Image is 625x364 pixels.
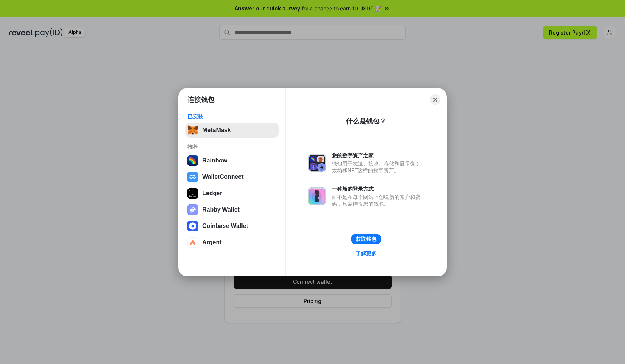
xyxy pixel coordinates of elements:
[187,188,198,199] img: svg+xml,%3Csvg%20xmlns%3D%22http%3A%2F%2Fwww.w3.org%2F2000%2Fsvg%22%20width%3D%2228%22%20height%3...
[356,236,376,242] div: 获取钱包
[187,172,198,182] img: svg+xml,%3Csvg%20width%3D%2228%22%20height%3D%2228%22%20viewBox%3D%220%200%2028%2028%22%20fill%3D...
[187,204,198,215] img: svg+xml,%3Csvg%20xmlns%3D%22http%3A%2F%2Fwww.w3.org%2F2000%2Fsvg%22%20fill%3D%22none%22%20viewBox...
[430,94,440,105] button: Close
[202,223,248,229] div: Coinbase Wallet
[185,219,279,233] button: Coinbase Wallet
[202,127,231,133] div: MetaMask
[185,202,279,217] button: Rabby Wallet
[187,221,198,231] img: svg+xml,%3Csvg%20width%3D%2228%22%20height%3D%2228%22%20viewBox%3D%220%200%2028%2028%22%20fill%3D...
[187,144,276,150] div: 推荐
[202,239,222,246] div: Argent
[202,157,227,164] div: Rainbow
[187,125,198,135] img: svg+xml,%3Csvg%20fill%3D%22none%22%20height%3D%2233%22%20viewBox%3D%220%200%2035%2033%22%20width%...
[332,160,424,174] div: 钱包用于发送、接收、存储和显示像以太坊和NFT这样的数字资产。
[185,235,279,250] button: Argent
[185,153,279,168] button: Rainbow
[351,249,381,258] a: 了解更多
[185,123,279,138] button: MetaMask
[308,154,326,172] img: svg+xml,%3Csvg%20xmlns%3D%22http%3A%2F%2Fwww.w3.org%2F2000%2Fsvg%22%20fill%3D%22none%22%20viewBox...
[187,155,198,166] img: svg+xml,%3Csvg%20width%3D%22120%22%20height%3D%22120%22%20viewBox%3D%220%200%20120%20120%22%20fil...
[185,186,279,201] button: Ledger
[185,170,279,184] button: WalletConnect
[308,187,326,205] img: svg+xml,%3Csvg%20xmlns%3D%22http%3A%2F%2Fwww.w3.org%2F2000%2Fsvg%22%20fill%3D%22none%22%20viewBox...
[356,250,376,257] div: 了解更多
[187,113,276,120] div: 已安装
[187,95,214,104] h1: 连接钱包
[346,117,386,126] div: 什么是钱包？
[202,190,222,197] div: Ledger
[202,206,240,213] div: Rabby Wallet
[202,174,244,180] div: WalletConnect
[332,186,424,192] div: 一种新的登录方式
[332,152,424,159] div: 您的数字资产之家
[187,237,198,248] img: svg+xml,%3Csvg%20width%3D%2228%22%20height%3D%2228%22%20viewBox%3D%220%200%2028%2028%22%20fill%3D...
[332,194,424,207] div: 而不是在每个网站上创建新的账户和密码，只需连接您的钱包。
[351,234,381,244] button: 获取钱包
